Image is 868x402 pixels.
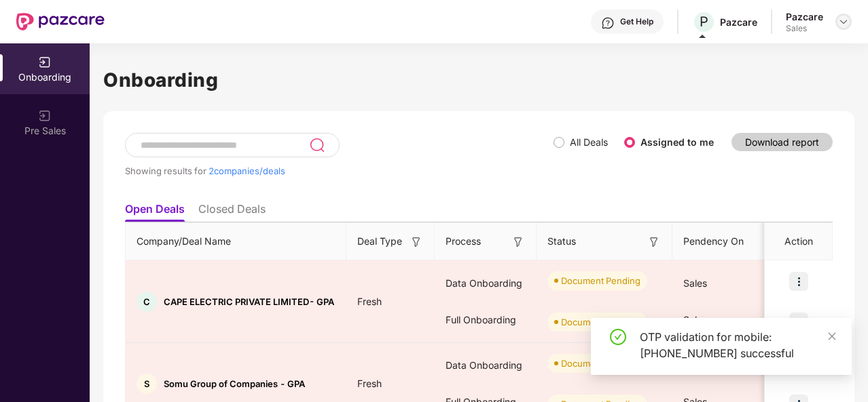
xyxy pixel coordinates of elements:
span: Fresh [346,378,393,389]
div: Document Pending [561,357,640,370]
img: icon [789,272,808,291]
img: svg+xml;base64,PHN2ZyBpZD0iSGVscC0zMngzMiIgeG1sbnM9Imh0dHA6Ly93d3cudzMub3JnLzIwMDAvc3ZnIiB3aWR0aD... [601,16,615,30]
div: Sales [786,23,823,34]
img: New Pazcare Logo [16,13,105,31]
div: Document Pending [561,274,640,287]
div: C [137,292,157,312]
img: svg+xml;base64,PHN2ZyB3aWR0aD0iMjAiIGhlaWdodD0iMjAiIHZpZXdCb3g9IjAgMCAyMCAyMCIgZmlsbD0ibm9uZSIgeG... [38,109,52,123]
span: Status [547,234,576,249]
span: Sales [683,314,707,325]
img: svg+xml;base64,PHN2ZyB3aWR0aD0iMjAiIGhlaWdodD0iMjAiIHZpZXdCb3g9IjAgMCAyMCAyMCIgZmlsbD0ibm9uZSIgeG... [38,56,52,69]
img: svg+xml;base64,PHN2ZyB3aWR0aD0iMjQiIGhlaWdodD0iMjUiIHZpZXdCb3g9IjAgMCAyNCAyNSIgZmlsbD0ibm9uZSIgeG... [309,137,325,153]
span: Somu Group of Companies - GPA [164,378,305,389]
li: Open Deals [125,202,185,222]
div: Pazcare [720,16,757,28]
button: Download report [731,133,833,151]
div: Pazcare [786,10,823,23]
span: Fresh [346,296,393,307]
img: svg+xml;base64,PHN2ZyBpZD0iRHJvcGRvd24tMzJ4MzIiIHhtbG5zPSJodHRwOi8vd3d3LnczLm9yZy8yMDAwL3N2ZyIgd2... [838,16,849,27]
div: S [137,374,157,394]
div: OTP validation for mobile: [PHONE_NUMBER] successful [640,329,835,361]
img: svg+xml;base64,PHN2ZyB3aWR0aD0iMTYiIGhlaWdodD0iMTYiIHZpZXdCb3g9IjAgMCAxNiAxNiIgZmlsbD0ibm9uZSIgeG... [410,235,423,249]
img: svg+xml;base64,PHN2ZyB3aWR0aD0iMTYiIGhlaWdodD0iMTYiIHZpZXdCb3g9IjAgMCAxNiAxNiIgZmlsbD0ibm9uZSIgeG... [647,235,661,249]
span: P [700,14,708,30]
span: Pendency On [683,234,744,249]
img: svg+xml;base64,PHN2ZyB3aWR0aD0iMTYiIGhlaWdodD0iMTYiIHZpZXdCb3g9IjAgMCAxNiAxNiIgZmlsbD0ibm9uZSIgeG... [511,235,525,249]
div: Get Help [620,16,653,27]
span: Deal Type [357,234,402,249]
img: icon [789,313,808,331]
div: Data Onboarding [435,265,537,302]
th: Company/Deal Name [126,223,346,260]
li: Closed Deals [198,202,266,222]
label: All Deals [570,136,608,148]
div: Document Pending [561,315,640,329]
div: Showing results for [125,165,554,176]
span: check-circle [610,329,626,345]
div: Data Onboarding [435,347,537,384]
span: Process [446,234,481,249]
span: 2 companies/deals [209,165,285,176]
th: Action [765,223,833,260]
span: close [827,331,837,341]
label: Assigned to me [640,136,714,148]
h1: Onboarding [103,65,854,95]
span: CAPE ELECTRIC PRIVATE LIMITED- GPA [164,296,334,307]
span: Sales [683,277,707,289]
div: Full Onboarding [435,302,537,338]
